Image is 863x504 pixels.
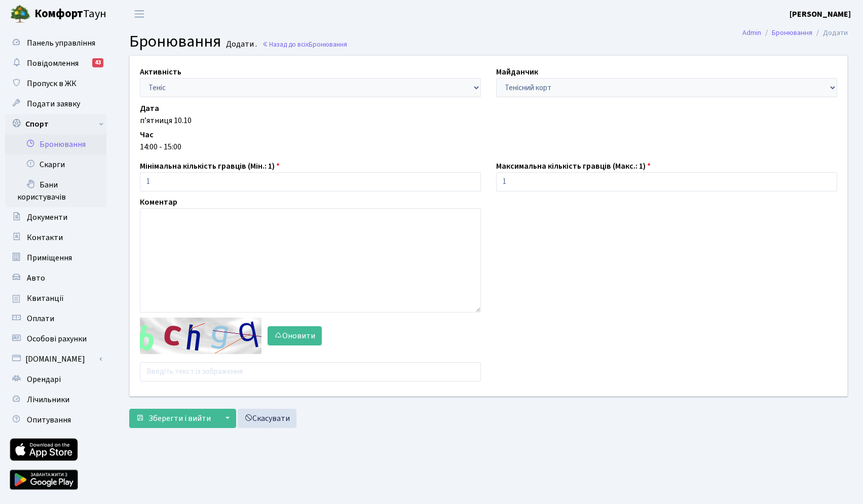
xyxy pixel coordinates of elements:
[92,58,103,67] div: 43
[268,326,322,345] button: Оновити
[5,33,106,53] a: Панель управління
[5,207,106,227] a: Документи
[27,273,45,284] span: Авто
[27,414,71,425] span: Опитування
[27,394,69,405] span: Лічильники
[5,268,106,288] a: Авто
[140,102,159,114] label: Дата
[140,114,837,127] div: п’ятниця 10.10
[27,374,61,385] span: Орендарі
[224,40,257,49] small: Додати .
[772,27,812,38] a: Бронювання
[5,248,106,268] a: Приміщення
[27,212,67,223] span: Документи
[27,98,80,109] span: Подати заявку
[5,154,106,175] a: Скарги
[727,22,863,44] nav: breadcrumb
[27,252,72,263] span: Приміщення
[140,362,481,381] input: Введіть текст із зображення
[10,4,30,24] img: logo.png
[140,160,280,172] label: Мінімальна кількість гравців (Мін.: 1)
[27,313,54,324] span: Оплати
[5,329,106,349] a: Особові рахунки
[140,66,181,78] label: Активність
[496,66,538,78] label: Майданчик
[140,141,837,153] div: 14:00 - 15:00
[140,196,177,208] label: Коментар
[5,390,106,410] a: Лічильники
[34,6,106,23] span: Таун
[148,413,211,424] span: Зберегти і вийти
[129,30,221,53] span: Бронювання
[27,293,64,304] span: Квитанції
[34,6,83,22] b: Комфорт
[127,6,152,22] button: Переключити навігацію
[790,8,851,20] a: [PERSON_NAME]
[140,318,261,354] img: default
[140,129,154,141] label: Час
[5,288,106,308] a: Квитанції
[496,160,651,172] label: Максимальна кількість гравців (Макс.: 1)
[5,308,106,329] a: Оплати
[262,40,347,49] a: Назад до всіхБронювання
[309,40,347,49] span: Бронювання
[27,78,77,89] span: Пропуск в ЖК
[812,27,848,38] li: Додати
[27,37,95,49] span: Панель управління
[742,27,761,38] a: Admin
[5,227,106,248] a: Контакти
[238,409,296,428] a: Скасувати
[27,333,87,344] span: Особові рахунки
[5,73,106,94] a: Пропуск в ЖК
[27,232,63,243] span: Контакти
[5,175,106,207] a: Бани користувачів
[5,349,106,369] a: [DOMAIN_NAME]
[5,410,106,430] a: Опитування
[5,369,106,390] a: Орендарі
[5,134,106,154] a: Бронювання
[5,53,106,73] a: Повідомлення43
[129,409,217,428] button: Зберегти і вийти
[5,114,106,134] a: Спорт
[5,94,106,114] a: Подати заявку
[27,58,79,69] span: Повідомлення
